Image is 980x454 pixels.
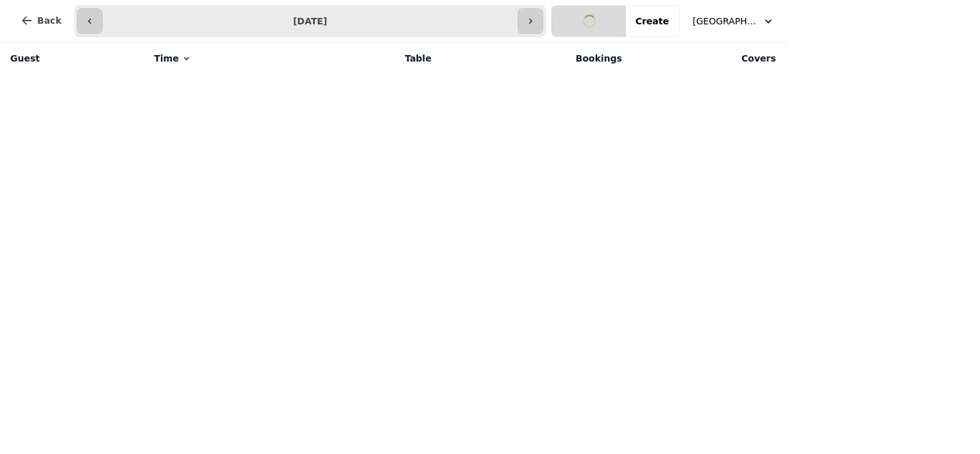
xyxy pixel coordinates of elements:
span: Create [636,17,669,26]
button: Create [625,6,679,37]
span: Back [37,16,62,25]
th: Table [310,43,439,74]
button: Back [10,5,72,36]
th: Covers [630,43,784,74]
span: Time [154,52,178,65]
th: Bookings [439,43,630,74]
button: [GEOGRAPHIC_DATA], [GEOGRAPHIC_DATA] [685,10,782,33]
span: [GEOGRAPHIC_DATA], [GEOGRAPHIC_DATA] [693,15,757,28]
button: Time [154,52,191,65]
